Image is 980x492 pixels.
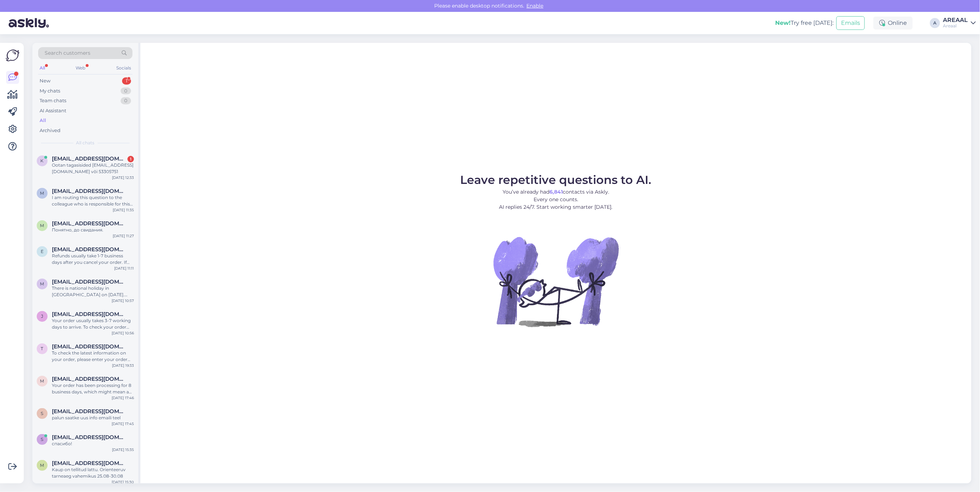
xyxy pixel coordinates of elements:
[121,97,131,104] div: 0
[52,279,127,285] span: migle.bendziute@gmail.com
[40,107,66,114] div: AI Assistant
[943,17,976,29] a: AREAALAreaal
[873,17,913,30] div: Online
[52,350,134,363] div: To check the latest information on your order, please enter your order number and email on one of...
[41,437,44,442] span: s
[52,311,127,317] span: jakob.puu@gmail.com
[52,188,127,194] span: mihkelrannala05@gmail.com
[52,162,134,175] div: Ootan tagasisided [EMAIL_ADDRESS][DOMAIN_NAME] või 53305751
[38,63,46,73] div: All
[52,220,127,227] span: mesevradaniil@gmail.com
[52,376,127,382] span: mikkelreinola@gmail.com
[115,63,132,73] div: Socials
[113,207,134,213] div: [DATE] 11:35
[52,382,134,395] div: Your order has been processing for 8 business days, which might mean a delay. Delays can happen f...
[930,18,940,28] div: A
[460,173,652,187] span: Leave repetitive questions to AI.
[52,285,134,298] div: There is national holiday in [GEOGRAPHIC_DATA] on [DATE]. Customer service will continue working ...
[52,317,134,330] div: Your order usually takes 3-7 working days to arrive. To check your order status, please enter you...
[52,227,134,233] div: Понятно, до свидания.
[114,266,134,271] div: [DATE] 11:11
[41,313,43,319] span: j
[943,23,968,29] div: Areaal
[491,217,621,346] img: No Chat active
[45,49,90,57] span: Search customers
[40,77,50,85] div: New
[52,434,127,441] span: simeyko@ukr.net
[943,17,968,23] div: AREAAL
[460,188,652,211] p: You’ve already had contacts via Askly. Every one counts. AI replies 24/7. Start working smarter [...
[40,378,44,384] span: m
[127,156,134,162] div: 1
[40,462,44,468] span: m
[40,223,44,228] span: m
[75,63,87,73] div: Web
[52,466,134,479] div: Kaup on tellitud lattu. Orienteeruv tarneaeg vahemikus 25.08-30.08
[113,233,134,239] div: [DATE] 11:27
[112,479,134,485] div: [DATE] 15:30
[52,441,134,447] div: спасибо!
[112,175,134,180] div: [DATE] 12:33
[52,460,127,466] span: markussilla1@gmail.com
[6,49,19,62] img: Askly Logo
[41,346,44,351] span: t
[122,77,131,85] div: 1
[76,140,95,146] span: All chats
[40,117,46,124] div: All
[549,189,563,195] b: 6,841
[40,190,44,196] span: m
[40,97,66,104] div: Team chats
[112,421,134,426] div: [DATE] 17:45
[52,246,127,253] span: einarv2007@hotmail.com
[52,408,127,415] span: saast321@gmail.com
[40,127,60,134] div: Archived
[52,415,134,421] div: palun saatke uus info emaili teel
[112,363,134,368] div: [DATE] 19:33
[775,19,833,27] div: Try free [DATE]:
[112,395,134,401] div: [DATE] 17:46
[40,87,60,95] div: My chats
[775,19,791,26] b: New!
[112,330,134,336] div: [DATE] 10:56
[112,298,134,303] div: [DATE] 10:57
[41,411,44,416] span: s
[41,158,44,163] span: k
[121,87,131,95] div: 0
[52,343,127,350] span: tanpriou@gmail.com
[40,281,44,286] span: m
[52,155,127,162] span: kasemetsamesi@gmail.com
[112,447,134,452] div: [DATE] 15:35
[52,253,134,266] div: Refunds usually take 1-7 business days after you cancel your order. If you don't get your refund ...
[836,16,865,30] button: Emails
[52,194,134,207] div: I am routing this question to the colleague who is responsible for this topic. The reply might ta...
[525,3,546,9] span: Enable
[41,249,44,254] span: e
